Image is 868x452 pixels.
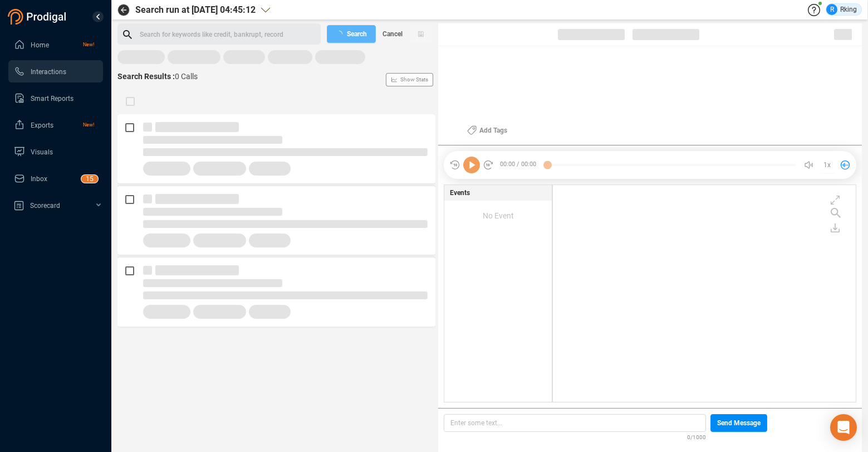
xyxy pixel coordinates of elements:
[400,13,428,147] span: Show Stats
[8,33,103,56] li: Home
[31,121,53,129] span: Exports
[494,157,547,173] span: 00:00 / 00:00
[450,188,470,198] span: Events
[479,121,507,139] span: Add Tags
[820,157,835,173] button: 1x
[8,114,103,136] li: Exports
[31,95,73,103] span: Smart Reports
[830,4,834,15] span: R
[90,175,94,186] p: 5
[376,25,409,43] button: Cancel
[14,87,94,109] a: Smart Reports
[175,72,198,81] span: 0 Calls
[386,73,433,86] button: Show Stats
[382,25,403,43] span: Cancel
[8,167,103,189] li: Inbox
[31,148,53,156] span: Visuals
[710,414,767,432] button: Send Message
[717,414,761,432] span: Send Message
[8,140,103,163] li: Visuals
[558,188,856,401] div: grid
[8,60,103,82] li: Interactions
[83,114,94,136] span: New!
[14,167,94,189] a: Inbox
[8,9,69,25] img: prodigal-logo
[86,175,90,186] p: 1
[444,201,552,231] div: No Event
[30,202,60,210] span: Scorecard
[31,68,66,76] span: Interactions
[83,33,94,56] span: New!
[826,4,857,15] div: Rking
[14,60,94,82] a: Interactions
[830,414,857,441] div: Open Intercom Messenger
[687,432,706,441] span: 0/1000
[14,114,94,136] a: ExportsNew!
[8,87,103,109] li: Smart Reports
[14,140,94,163] a: Visuals
[31,41,49,49] span: Home
[460,121,514,139] button: Add Tags
[117,72,175,81] span: Search Results :
[823,156,831,174] span: 1x
[31,175,47,183] span: Inbox
[135,3,256,17] span: Search run at [DATE] 04:45:12
[81,175,98,183] sup: 15
[14,33,94,56] a: HomeNew!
